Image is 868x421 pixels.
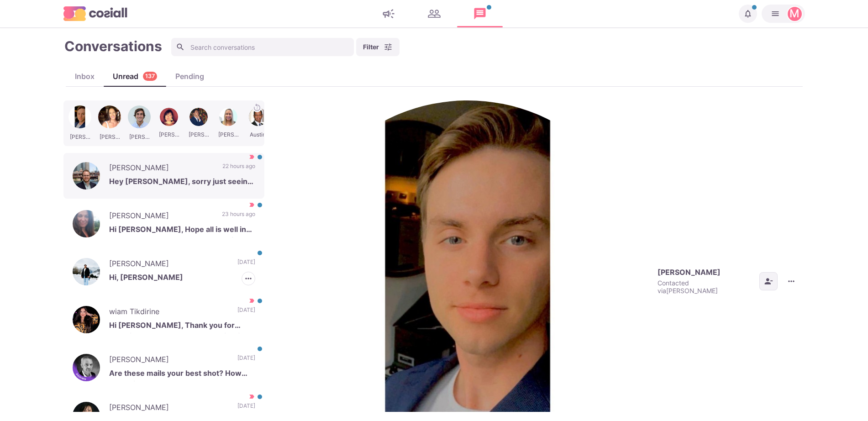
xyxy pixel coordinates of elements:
p: Hey [PERSON_NAME], sorry just seeing this I am open to a call Fridays work best or can chat after... [109,176,255,189]
img: Cheryl Adams [73,210,100,237]
button: Martin [762,5,805,23]
p: 22 hours ago [222,162,255,176]
p: 137 [145,72,155,81]
p: Hi [PERSON_NAME], Hope all is well in your world. Always open to exploring options... [109,224,255,237]
button: Notifications [739,5,757,23]
img: David Hunt [73,354,100,381]
p: [PERSON_NAME] [109,210,213,224]
p: Contacted via [PERSON_NAME] [658,279,750,295]
p: 23 hours ago [222,210,255,224]
p: [DATE] [237,258,255,272]
h1: Conversations [64,38,162,54]
button: Remove from contacts [759,272,778,290]
div: Inbox [66,71,104,82]
p: [PERSON_NAME] [109,162,213,176]
p: [DATE] [237,402,255,416]
p: Hi [PERSON_NAME], Thank you for reaching out. I am currently looking for a position that provides... [109,320,255,333]
p: [DATE] [237,306,255,320]
p: Are these mails your best shot? How you build your network? No thank you [PERSON_NAME] [109,368,255,381]
p: wiam Tikdirine [109,306,228,320]
input: Search conversations [171,38,354,56]
p: [PERSON_NAME] [109,258,228,272]
button: More menu [782,272,800,290]
img: Faisal Khan [73,258,100,285]
img: logo [63,6,127,21]
div: Pending [166,71,213,82]
p: [PERSON_NAME] [109,402,228,416]
p: [PERSON_NAME] [109,354,228,368]
p: Hi, [PERSON_NAME] [109,272,255,285]
div: Martin [789,8,800,19]
div: Unread [104,71,166,82]
img: Brennan Stieber [73,162,100,189]
p: [PERSON_NAME] [658,268,721,277]
button: Filter [356,38,400,56]
p: [DATE] [237,354,255,368]
img: wiam Tikdirine [73,306,100,333]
